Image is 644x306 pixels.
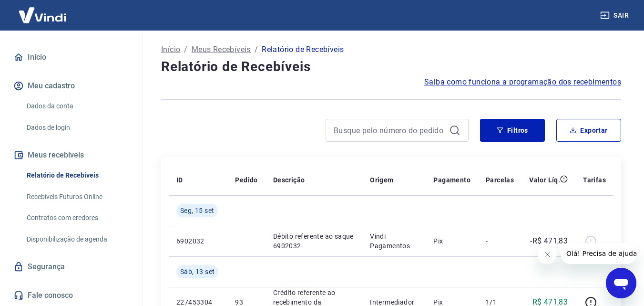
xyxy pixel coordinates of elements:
p: Relatório de Recebíveis [262,44,344,55]
a: Recebíveis Futuros Online [23,187,131,207]
p: Origem [370,175,393,185]
iframe: Mensagem da empresa [561,243,636,264]
p: ID [176,175,183,185]
p: Parcelas [486,175,514,185]
a: Dados da conta [23,96,131,116]
p: Vindi Pagamentos [370,232,418,251]
a: Contratos com credores [23,208,131,228]
p: Descrição [273,175,305,185]
p: 6902032 [176,236,220,246]
a: Disponibilização de agenda [23,230,131,249]
button: Meu cadastro [11,75,131,96]
p: -R$ 471,83 [530,235,568,247]
span: Olá! Precisa de ajuda? [6,7,80,14]
p: Pagamento [433,175,470,185]
a: Dados de login [23,118,131,137]
span: Seg, 15 set [180,206,214,215]
a: Meus Recebíveis [192,44,251,55]
a: Relatório de Recebíveis [23,166,131,185]
a: Início [161,44,180,55]
iframe: Fechar mensagem [538,245,557,264]
button: Filtros [480,119,545,142]
button: Meus recebíveis [11,145,131,166]
p: Pedido [235,175,257,185]
p: / [184,44,187,55]
a: Fale conosco [11,285,131,306]
p: Tarifas [583,175,606,185]
button: Exportar [556,119,621,142]
p: Valor Líq. [529,175,560,185]
a: Início [11,47,131,68]
p: Pix [433,236,470,246]
p: Débito referente ao saque 6902032 [273,232,355,251]
h4: Relatório de Recebíveis [161,57,621,76]
input: Busque pelo número do pedido [334,123,445,137]
p: / [255,44,258,55]
a: Saiba como funciona a programação dos recebimentos [424,76,621,88]
p: - [486,236,514,246]
span: Sáb, 13 set [180,267,215,276]
button: Sair [598,7,633,24]
a: Segurança [11,256,131,277]
img: Vindi [11,0,73,30]
iframe: Botão para abrir a janela de mensagens [606,268,636,298]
